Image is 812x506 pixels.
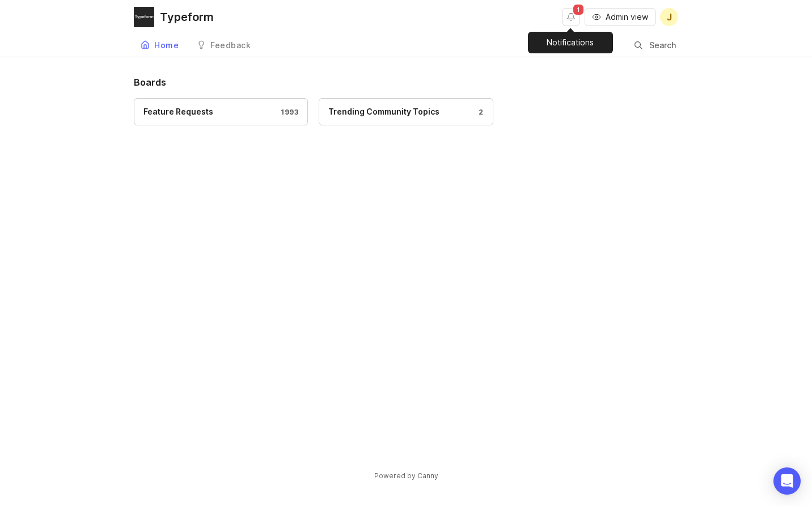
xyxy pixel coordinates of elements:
[585,8,655,26] button: Admin view
[573,5,583,15] span: 1
[319,98,493,125] a: Trending Community Topics2
[190,34,257,57] a: Feedback
[667,10,672,24] span: J
[134,75,678,89] h1: Boards
[134,34,185,57] a: Home
[562,8,580,26] button: Notifications
[373,469,440,482] a: Powered by Canny
[328,106,439,118] div: Trending Community Topics
[528,32,613,53] div: Notifications
[275,107,298,117] div: 1993
[773,467,801,495] div: Open Intercom Messenger
[154,41,179,49] div: Home
[143,106,213,118] div: Feature Requests
[134,98,308,125] a: Feature Requests1993
[134,7,154,27] img: Typeform logo
[210,41,251,49] div: Feedback
[160,11,214,23] div: Typeform
[660,8,678,26] button: J
[606,11,648,23] span: Admin view
[473,107,484,117] div: 2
